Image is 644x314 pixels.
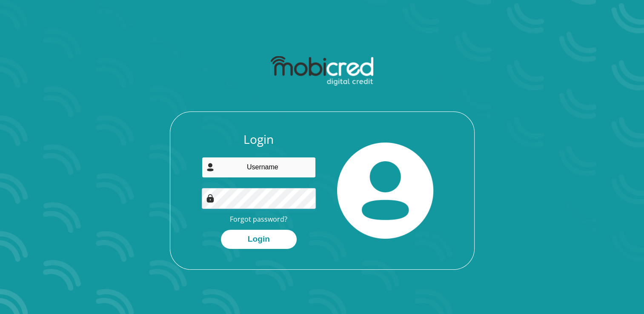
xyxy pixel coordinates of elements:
[221,230,297,249] button: Login
[271,56,373,86] img: mobicred logo
[202,157,316,178] input: Username
[206,163,215,171] img: user-icon image
[230,214,287,224] a: Forgot password?
[206,194,215,203] img: Image
[202,132,316,147] h3: Login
